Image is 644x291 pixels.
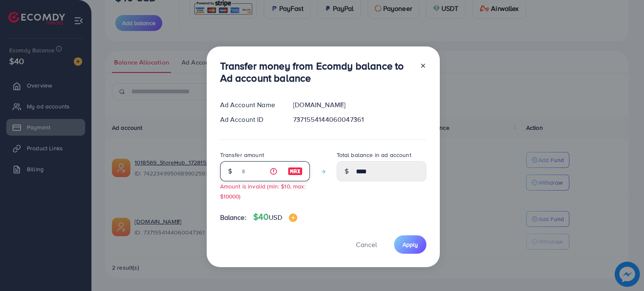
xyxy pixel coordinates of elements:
h3: Transfer money from Ecomdy balance to Ad account balance [220,60,413,84]
span: USD [269,213,282,222]
div: Ad Account ID [213,115,287,124]
div: Ad Account Name [213,100,287,110]
div: [DOMAIN_NAME] [286,100,433,110]
span: Apply [402,240,418,249]
h4: $40 [253,212,297,222]
img: image [289,214,297,222]
span: Cancel [356,240,377,249]
img: image [288,166,303,176]
button: Cancel [345,235,387,253]
small: Amount is invalid (min: $10, max: $10000) [220,182,306,200]
button: Apply [394,235,426,253]
label: Transfer amount [220,151,264,159]
span: Balance: [220,213,247,222]
div: 7371554144060047361 [286,115,433,124]
label: Total balance in ad account [337,151,411,159]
